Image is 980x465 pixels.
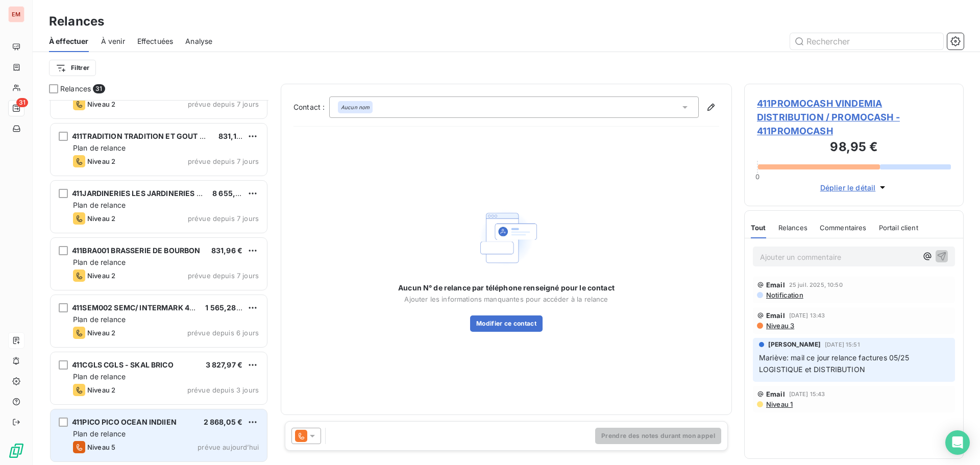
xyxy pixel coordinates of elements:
span: prévue depuis 7 jours [188,100,259,108]
span: Tout [751,224,766,232]
div: EM [8,6,24,22]
span: 8 655,65 € [212,189,252,198]
button: Filtrer [49,60,96,76]
em: Aucun nom [341,104,370,111]
span: Niveau 5 [87,443,115,451]
span: 25 juil. 2025, 10:50 [789,282,843,288]
span: Plan de relance [73,143,126,152]
span: prévue aujourd’hui [198,443,259,451]
span: 0 [755,173,759,181]
span: À effectuer [49,36,89,46]
span: Email [766,311,785,320]
h3: Relances [49,12,104,31]
span: Notification [765,291,803,299]
span: [DATE] 15:43 [789,391,825,397]
div: Open Intercom Messenger [945,430,970,455]
span: 411TRADITION TRADITION ET GOUT DES HAUTS [72,132,240,140]
span: Aucun N° de relance par téléphone renseigné pour le contact [398,283,615,293]
span: prévue depuis 6 jours [187,329,259,337]
span: Portail client [879,224,918,232]
span: 411BRA001 BRASSERIE DE BOURBON [72,246,201,255]
span: Plan de relance [73,201,126,209]
span: Analyse [185,36,212,46]
span: 411PICO PICO OCEAN INDIIEN [72,418,177,426]
button: Déplier le détail [817,182,891,193]
img: Empty state [474,205,539,271]
span: 411SEM002 SEMC/ INTERMARK 400 [72,303,199,312]
button: Prendre des notes durant mon appel [595,428,721,444]
span: Niveau 2 [87,329,115,337]
label: Contact : [293,102,329,112]
span: Mariève: mail ce jour relance factures 05/25 LOGISTIQUE et DISTRIBUTION [759,353,912,374]
span: 411PROMOCASH VINDEMIA DISTRIBUTION / PROMOCASH - 411PROMOCASH [757,96,951,138]
span: Niveau 2 [87,100,115,108]
span: Email [766,390,785,398]
input: Rechercher [790,33,943,50]
span: Plan de relance [73,429,126,438]
span: prévue depuis 7 jours [188,157,259,165]
span: prévue depuis 7 jours [188,214,259,223]
span: 1 565,28 € [205,303,243,312]
span: [PERSON_NAME] [768,340,821,349]
span: prévue depuis 3 jours [187,386,259,394]
a: 31 [8,100,24,116]
button: Modifier ce contact [470,315,543,332]
span: 411CGLS CGLS - SKAL BRICO [72,360,174,369]
span: Commentaires [820,224,867,232]
span: 831,12 € [218,132,248,140]
span: Niveau 2 [87,272,115,280]
span: Plan de relance [73,372,126,381]
img: Logo LeanPay [8,443,24,459]
span: À venir [101,36,125,46]
span: Ajouter les informations manquantes pour accéder à la relance [404,295,608,303]
span: Niveau 2 [87,214,115,223]
span: 31 [93,84,105,93]
span: 31 [16,98,28,107]
span: Plan de relance [73,258,126,266]
span: Plan de relance [73,315,126,324]
span: 3 827,97 € [206,360,243,369]
h3: 98,95 € [757,138,951,158]
span: Relances [778,224,807,232]
span: 411JARDINERIES LES JARDINERIES DE BOURBON [72,189,244,198]
span: Niveau 3 [765,322,794,330]
div: grid [49,100,268,465]
span: Niveau 1 [765,400,793,408]
span: Email [766,281,785,289]
span: 831,96 € [211,246,242,255]
span: [DATE] 15:51 [825,341,860,348]
span: 2 868,05 € [204,418,243,426]
span: Effectuées [137,36,174,46]
span: Niveau 2 [87,157,115,165]
span: Relances [60,84,91,94]
span: Déplier le détail [820,182,876,193]
span: prévue depuis 7 jours [188,272,259,280]
span: Niveau 2 [87,386,115,394]
span: [DATE] 13:43 [789,312,825,319]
